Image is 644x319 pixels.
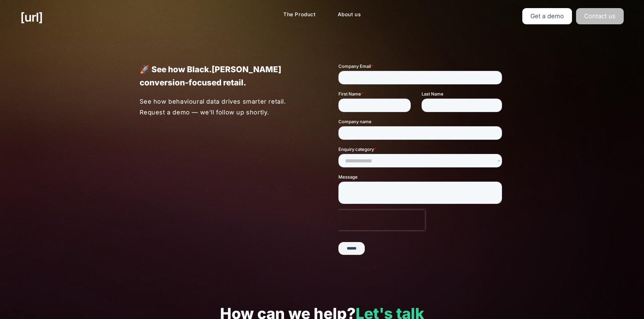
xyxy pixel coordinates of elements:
a: The Product [278,8,321,21]
a: Get a demo [522,8,572,24]
a: Contact us [576,8,624,24]
p: 🚀 See how Black.[PERSON_NAME] conversion-focused retail. [140,63,306,89]
iframe: Form 1 [338,63,505,261]
a: [URL] [20,8,43,26]
p: See how behavioural data drives smarter retail. Request a demo — we’ll follow up shortly. [140,96,306,117]
a: About us [332,8,366,21]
